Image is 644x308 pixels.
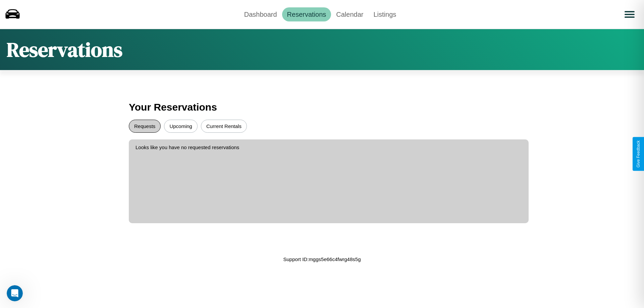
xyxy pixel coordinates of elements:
[129,98,515,116] h3: Your Reservations
[282,7,331,21] a: Reservations
[283,255,361,264] p: Support ID: mggs5e66c4fwrg48s5g
[636,140,641,168] div: Give Feedback
[136,143,522,152] p: Looks like you have no requested reservations
[331,7,368,21] a: Calendar
[239,7,282,21] a: Dashboard
[368,7,401,21] a: Listings
[164,120,198,133] button: Upcoming
[7,36,122,63] h1: Reservations
[7,285,23,301] iframe: Intercom live chat
[201,120,247,133] button: Current Rentals
[129,120,161,133] button: Requests
[620,5,639,24] button: Open menu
